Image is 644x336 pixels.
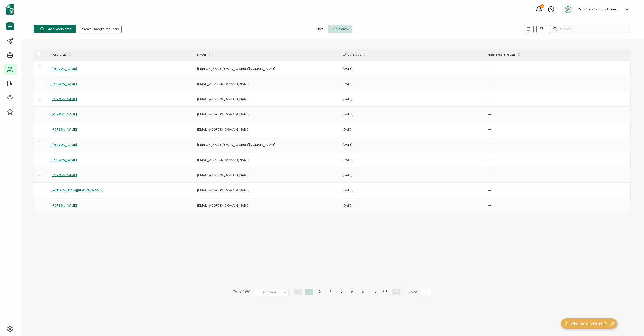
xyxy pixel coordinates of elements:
span: [MEDICAL_DATA][PERSON_NAME] [52,188,102,192]
span: [PERSON_NAME] [52,97,77,101]
span: Total 2180 [233,289,251,296]
span: — [488,142,491,147]
span: [DATE] [342,158,353,162]
span: [EMAIL_ADDRESS][DOMAIN_NAME] [197,97,250,101]
div: E-MAIL [194,50,340,59]
span: [DATE] [342,82,353,86]
span: [PERSON_NAME] [52,82,77,86]
span: — [488,203,491,207]
span: Go to [408,289,431,296]
div: recipient.expireDate [485,50,630,59]
span: — [488,66,491,71]
span: [EMAIL_ADDRESS][DOMAIN_NAME] [197,127,250,131]
span: — [488,127,491,131]
span: [PERSON_NAME][EMAIL_ADDRESS][DOMAIN_NAME] [197,66,275,71]
input: Select [255,289,289,296]
span: [DATE] [342,203,353,207]
h5: Certified Coaches Alliance [578,7,619,11]
span: [DATE] [342,142,353,147]
li: 4 [337,289,345,295]
span: — [488,97,491,101]
span: Recipients [328,25,352,33]
span: [PERSON_NAME] [52,203,77,207]
span: — [488,158,491,162]
span: [PERSON_NAME] [52,142,77,147]
span: [PERSON_NAME] [52,112,77,116]
li: 6 [359,289,367,295]
span: [DATE] [342,97,353,101]
span: [DATE] [342,173,353,177]
li: 3 [326,289,335,295]
span: [DATE] [342,188,353,192]
span: [EMAIL_ADDRESS][DOMAIN_NAME] [197,82,250,86]
span: Name Change Requests [82,27,119,31]
li: 218 [381,289,389,295]
li: 1 [305,289,313,295]
span: [PERSON_NAME] [52,66,77,71]
span: — [488,112,491,116]
span: [EMAIL_ADDRESS][DOMAIN_NAME] [197,188,250,192]
span: [EMAIL_ADDRESS][DOMAIN_NAME] [197,173,250,177]
span: [DATE] [342,66,353,71]
span: What are Recipients? [571,321,607,327]
span: [PERSON_NAME] [52,173,77,177]
input: Search [549,25,630,33]
span: [DATE] [342,127,353,131]
span: [EMAIL_ADDRESS][DOMAIN_NAME] [197,112,250,116]
span: Lists [312,25,328,33]
div: 23 [540,4,544,8]
button: Add Recipients [34,25,76,33]
span: [PERSON_NAME][EMAIL_ADDRESS][DOMAIN_NAME] [197,142,275,147]
span: [PERSON_NAME] [52,158,77,162]
img: sertifier-logomark-colored.svg [6,4,14,15]
div: DATE CREATED [340,50,485,59]
li: 2 [316,289,324,295]
img: minimize-icon.svg [610,322,614,326]
span: [EMAIL_ADDRESS][DOMAIN_NAME] [197,158,250,162]
span: — [488,173,491,177]
span: [EMAIL_ADDRESS][DOMAIN_NAME] [197,203,250,207]
span: — [488,188,491,192]
span: [DATE] [342,112,353,116]
span: — [488,82,491,86]
button: Name Change Requests [79,25,122,33]
span: [PERSON_NAME] [52,127,77,131]
div: FULL NAME [49,50,194,59]
img: 2aa27aa7-df99-43f9-bc54-4d90c804c2bd.png [564,5,572,14]
li: 5 [348,289,356,295]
